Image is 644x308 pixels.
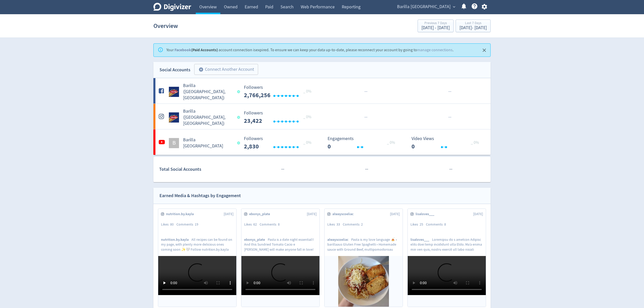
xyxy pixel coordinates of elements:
div: Likes [327,222,343,227]
span: [DATE] [473,212,483,217]
h5: Barilla ([GEOGRAPHIC_DATA], [GEOGRAPHIC_DATA]) [183,83,232,101]
div: Previous 7 Days [421,21,450,26]
span: · [283,166,284,173]
span: · [449,89,450,95]
a: lisaloves___[DATE]Likes25Comments8lisaloves___Loremipsu do s ametcon Adipisc elits doei temp inci... [408,209,486,307]
span: · [365,114,366,121]
a: Barilla (AU, NZ) undefinedBarilla ([GEOGRAPHIC_DATA], [GEOGRAPHIC_DATA]) Followers --- _ 0% Follo... [153,78,491,104]
div: Last 7 Days [459,21,487,26]
div: Likes [161,222,176,227]
div: Earned Media & Hashtags by Engagement [159,192,241,199]
svg: Followers --- [241,111,317,124]
span: ebonys_plate [244,237,268,242]
span: · [366,89,367,95]
button: Last 7 Days[DATE]- [DATE] [456,20,491,32]
strong: (Paid Accounts) [174,47,218,53]
span: 8 [278,222,280,227]
span: _ 0% [303,89,311,94]
a: nutrition.by.kayla[DATE]Likes80Comments19nutrition.by.kaylaAll recipes can be found on my page, w... [158,209,236,307]
h5: Barilla ([GEOGRAPHIC_DATA], [GEOGRAPHIC_DATA]) [183,108,232,127]
span: 33 [336,222,340,227]
span: _ 0% [471,140,479,145]
div: Comments [426,222,449,227]
p: Pasta is my love language 🍝 • barillaaus Gluten Free Spaghetti • Homemade sauce with Ground Beef,... [327,237,400,251]
span: · [450,114,451,121]
span: · [364,114,365,121]
div: [DATE] - [DATE] [459,26,487,30]
a: manage connections [417,47,453,53]
a: alwayscoeliac[DATE]Likes33Comments2alwayscoeliacPasta is my love language 🍝 • barillaaus Gluten F... [325,209,403,307]
span: · [449,166,450,173]
span: 80 [170,222,174,227]
span: · [366,114,367,121]
h5: Barilla [GEOGRAPHIC_DATA] [183,137,232,149]
span: · [451,166,452,173]
span: · [448,89,449,95]
p: Pasta is a date night essential!! And this Sundried Tomato Cacio e [PERSON_NAME] will make anyone... [244,237,317,251]
span: _ 0% [303,114,311,119]
p: Loremipsu do s ametcon Adipisc elits doei temp incididunt utla Etdo. Ma’a enima min ven quis, nos... [410,237,483,251]
span: · [448,114,449,121]
svg: Followers --- [241,136,317,150]
span: · [367,166,368,173]
span: Data last synced: 24 Sep 2025, 4:01am (AEST) [237,90,241,93]
span: · [364,89,365,95]
span: [DATE] [307,212,317,217]
a: Facebook [174,47,191,53]
a: Connect Another Account [190,65,258,75]
span: · [282,166,283,173]
div: Likes [410,222,426,227]
div: Comments [343,222,366,227]
button: Connect Another Account [194,64,258,75]
span: · [366,166,367,173]
span: · [449,114,450,121]
span: _ 0% [387,140,395,145]
a: BBarilla [GEOGRAPHIC_DATA] Followers --- _ 0% Followers 2,830 Engagements 0 Engagements 0 _ 0% Vi... [153,129,491,155]
span: Barilla [GEOGRAPHIC_DATA] [397,3,451,11]
span: 25 [420,222,423,227]
span: ebonys_plate [249,212,273,217]
div: B [169,138,179,148]
span: · [281,166,282,173]
div: Total Social Accounts [159,166,240,173]
span: [DATE] [390,212,400,217]
span: Data last synced: 24 Sep 2025, 4:02am (AEST) [237,116,241,119]
span: · [450,166,451,173]
span: Data last synced: 23 Sep 2025, 9:02pm (AEST) [237,142,241,144]
span: alwayscoeliac [332,212,356,217]
img: Barilla (AU, NZ) undefined [169,112,179,123]
span: expand_more [452,5,456,9]
div: Your account connection is expired . To ensure we can keep your data up-to-date, please reconnect... [166,45,454,55]
div: Social Accounts [159,66,190,74]
span: · [365,166,366,173]
svg: Video Views 0 [409,136,485,150]
span: lisaloves___ [416,212,437,217]
img: Barilla (AU, NZ) undefined [169,87,179,97]
div: Comments [260,222,282,227]
span: nutrition.by.kayla [166,212,196,217]
a: ebonys_plate[DATE]Likes62Comments8ebonys_platePasta is a date night essential!! And this Sundried... [241,209,319,307]
div: Comments [176,222,201,227]
span: [DATE] [224,212,234,217]
span: _ 0% [303,140,311,145]
span: · [365,89,366,95]
button: Previous 7 Days[DATE] - [DATE] [418,20,454,32]
span: 2 [361,222,363,227]
button: Barilla [GEOGRAPHIC_DATA] [395,3,457,11]
h1: Overview [153,18,178,34]
a: Barilla (AU, NZ) undefinedBarilla ([GEOGRAPHIC_DATA], [GEOGRAPHIC_DATA]) Followers --- _ 0% Follo... [153,104,491,129]
span: alwayscoeliac [327,237,351,242]
div: Likes [244,222,260,227]
span: 8 [444,222,446,227]
span: add_circle [199,67,204,72]
button: Close [480,46,489,55]
div: [DATE] - [DATE] [421,26,450,30]
span: nutrition.by.kayla [161,237,191,242]
span: · [450,89,451,95]
svg: Engagements 0 [325,136,401,150]
span: lisaloves___ [410,237,432,242]
svg: Followers --- [241,85,317,98]
span: 62 [253,222,257,227]
p: All recipes can be found on my page, with plenty more delicious ones coming soon ✨🤍 Follow nutrit... [161,237,234,251]
span: 19 [195,222,198,227]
